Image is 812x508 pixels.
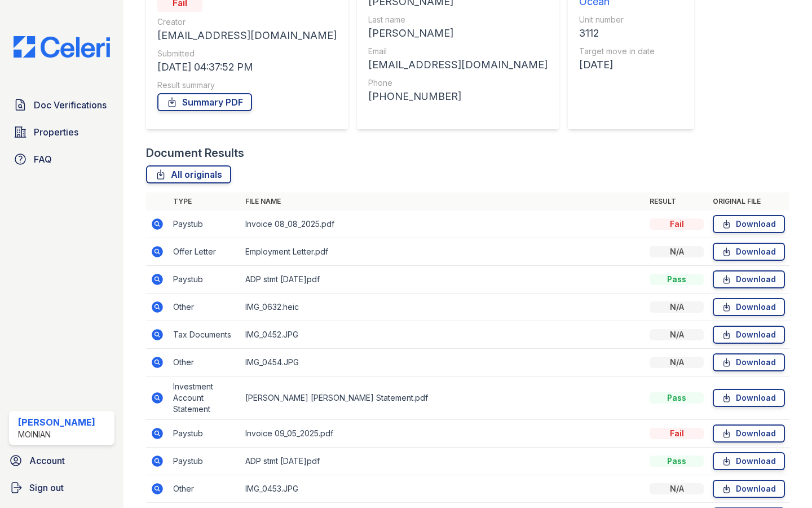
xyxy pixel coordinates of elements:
td: Invoice 09_05_2025.pdf [241,420,645,448]
span: Account [29,454,65,467]
div: N/A [650,483,704,494]
a: Properties [9,121,114,143]
a: Download [713,480,785,498]
div: Pass [650,274,704,285]
a: Download [713,424,785,443]
td: Paystub [169,420,241,448]
th: File name [241,192,645,211]
a: Summary PDF [157,93,252,111]
div: N/A [650,357,704,368]
td: Other [169,349,241,376]
th: Original file [708,192,789,211]
td: Tax Documents [169,321,241,349]
td: Invoice 08_08_2025.pdf [241,211,645,238]
td: Paystub [169,211,241,238]
div: [EMAIL_ADDRESS][DOMAIN_NAME] [157,28,337,43]
a: Download [713,326,785,344]
div: [DATE] 04:37:52 PM [157,59,337,75]
a: Account [5,449,119,472]
div: Pass [650,392,704,404]
span: Properties [34,125,78,139]
div: N/A [650,246,704,257]
a: All originals [146,165,231,183]
td: Other [169,475,241,503]
div: N/A [650,301,704,313]
td: Investment Account Statement [169,376,241,420]
div: Phone [368,77,548,89]
td: IMG_0454.JPG [241,349,645,376]
td: IMG_0453.JPG [241,475,645,503]
a: FAQ [9,148,114,170]
div: [PERSON_NAME] [368,25,548,41]
td: Paystub [169,448,241,475]
div: [PERSON_NAME] [18,415,95,429]
td: Paystub [169,266,241,294]
td: [PERSON_NAME] [PERSON_NAME] Statement.pdf [241,376,645,420]
div: Unit number [579,14,655,25]
img: CE_Logo_Blue-a8612792a0a2168367f1c8372b55b34899dd931a85d93a1a3d3e32e68fde9ad4.png [5,36,119,58]
td: Employment Letter.pdf [241,238,645,266]
div: Submitted [157,48,337,59]
div: [PHONE_NUMBER] [368,89,548,104]
span: Doc Verifications [34,98,107,112]
div: Email [368,46,548,57]
a: Download [713,353,785,371]
div: Pass [650,456,704,467]
td: ADP stmt [DATE]pdf [241,448,645,475]
a: Download [713,215,785,233]
a: Sign out [5,476,119,499]
th: Type [169,192,241,211]
div: 3112 [579,25,655,41]
div: Last name [368,14,548,25]
a: Doc Verifications [9,94,114,116]
div: Moinian [18,429,95,440]
td: Other [169,294,241,321]
a: Download [713,389,785,407]
div: Creator [157,16,337,28]
td: IMG_0632.heic [241,294,645,321]
span: FAQ [34,152,52,166]
div: Fail [650,218,704,230]
span: Sign out [29,481,64,494]
a: Download [713,243,785,261]
a: Download [713,452,785,470]
a: Download [713,298,785,316]
div: Document Results [146,145,244,161]
div: [EMAIL_ADDRESS][DOMAIN_NAME] [368,57,548,73]
div: Fail [650,428,704,439]
a: Download [713,270,785,288]
div: [DATE] [579,57,655,73]
td: IMG_0452.JPG [241,321,645,349]
div: Target move in date [579,46,655,57]
div: N/A [650,329,704,340]
div: Result summary [157,80,337,91]
td: Offer Letter [169,238,241,266]
th: Result [645,192,708,211]
td: ADP stmt [DATE]pdf [241,266,645,294]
